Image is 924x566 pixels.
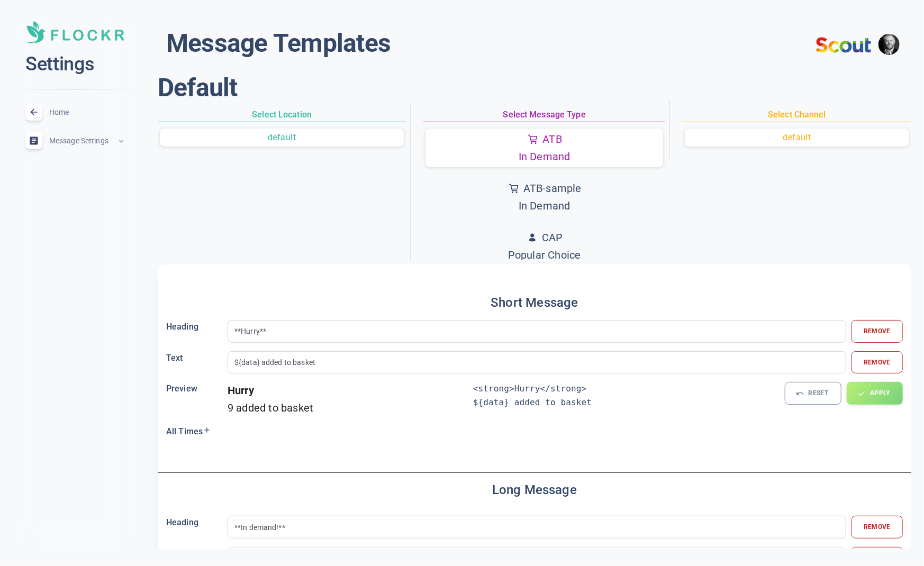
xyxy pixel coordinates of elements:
h6: All Times [166,425,228,439]
p: In Demand [508,197,582,215]
h6: Text [166,351,228,365]
button: default [160,129,404,147]
strong: Hurry [228,384,254,397]
h4: Short Message [166,294,903,312]
h6: Heading [166,320,228,334]
span: expand_less [117,137,125,145]
h6: Preview [166,382,228,396]
p: CAP [542,229,563,247]
div: tabs box [683,108,911,159]
a: Home [8,98,141,127]
img: e9922e3fc00dd5316fa4c56e6d75935f [878,34,900,55]
h4: Long Message [166,481,903,499]
div: 9 added to basket [228,399,473,417]
img: Soft UI Logo [25,21,124,43]
img: scouts [812,28,875,61]
p: ATB [542,131,562,148]
h6: Select Message Type [423,108,665,122]
p: In Demand [519,148,570,166]
code: <strong>Hurry</strong> [473,384,587,394]
div: tabs box [423,108,665,366]
h2: Settings [25,52,124,77]
h6: Heading [166,516,228,530]
code: ${data} added to basket [473,397,592,407]
div: basic tabs example [685,129,909,157]
h1: Message Templates [166,28,391,59]
button: Remove [851,351,903,374]
h6: Text [166,547,228,561]
h6: Select Location [158,108,406,122]
p: Popular Choice [508,247,581,264]
h1: Default [158,72,911,104]
button: default [685,129,909,147]
p: ATB-sample [523,180,582,197]
div: basic tabs example [160,129,404,157]
h6: Select Channel [683,108,911,122]
button: Remove [851,320,903,343]
button: Remove [851,516,903,538]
